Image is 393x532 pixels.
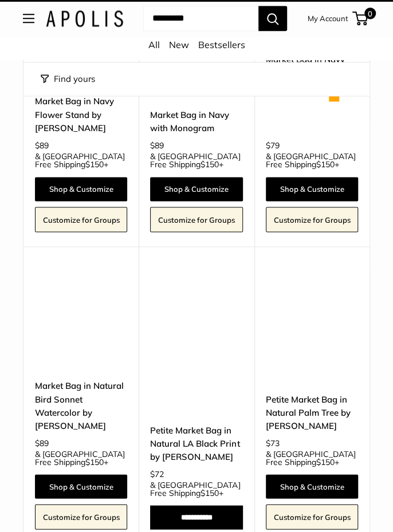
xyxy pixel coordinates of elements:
span: $89 [35,140,49,151]
a: Shop & Customize [266,474,358,498]
span: $150 [85,159,104,170]
a: Petite Market Bag in Natural LA Black Print by [PERSON_NAME] [150,423,242,463]
input: Search... [143,6,258,31]
a: description_This is a limited edition artist collaboration with Watercolorist Amy LogsdonPetite M... [266,275,358,367]
a: Shop & Customize [266,177,358,201]
span: & [GEOGRAPHIC_DATA] Free Shipping + [266,450,358,466]
a: My Account [308,11,348,25]
span: & [GEOGRAPHIC_DATA] Free Shipping + [150,152,242,168]
span: $72 [150,468,164,479]
a: Market Bag in Navy Flower Stand by [PERSON_NAME] [35,94,127,135]
a: All [148,39,160,50]
span: $150 [201,487,219,498]
a: 0 [353,11,368,25]
img: Apolis [46,10,123,27]
span: $150 [316,159,335,170]
span: $150 [85,456,104,467]
span: $89 [35,438,49,448]
a: Shop & Customize [150,177,242,201]
a: Customize for Groups [35,504,127,529]
span: $150 [201,159,219,170]
a: Shop & Customize [35,474,127,498]
span: 0 [364,7,376,19]
a: Petite Market Bag in Natural Palm Tree by [PERSON_NAME] [266,392,358,432]
a: description_Limited Edition collaboration with Geoff McFetridgedescription_Super soft and durable... [150,275,242,367]
span: & [GEOGRAPHIC_DATA] Free Shipping + [266,152,358,168]
a: Bestsellers [198,39,245,50]
span: & [GEOGRAPHIC_DATA] Free Shipping + [150,480,242,496]
a: description_Our first Bird Sonnet Watercolor Collaboration with Amy Logsdondescription_Effortless... [35,275,127,367]
span: $150 [316,456,335,467]
button: Filter collection [41,71,95,87]
a: Market Bag in Navy with Monogram [150,108,242,135]
button: Search [258,6,287,31]
a: Shop & Customize [35,177,127,201]
span: $73 [266,438,280,448]
button: Open menu [23,14,34,23]
a: New [169,39,189,50]
a: Customize for Groups [266,207,358,232]
a: Customize for Groups [266,504,358,529]
span: $79 [266,140,280,151]
span: & [GEOGRAPHIC_DATA] Free Shipping + [35,152,127,168]
a: Market Bag in Natural Bird Sonnet Watercolor by [PERSON_NAME] [35,379,127,432]
a: Customize for Groups [150,207,242,232]
span: $89 [150,140,164,151]
a: Customize for Groups [35,207,127,232]
span: & [GEOGRAPHIC_DATA] Free Shipping + [35,450,127,466]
